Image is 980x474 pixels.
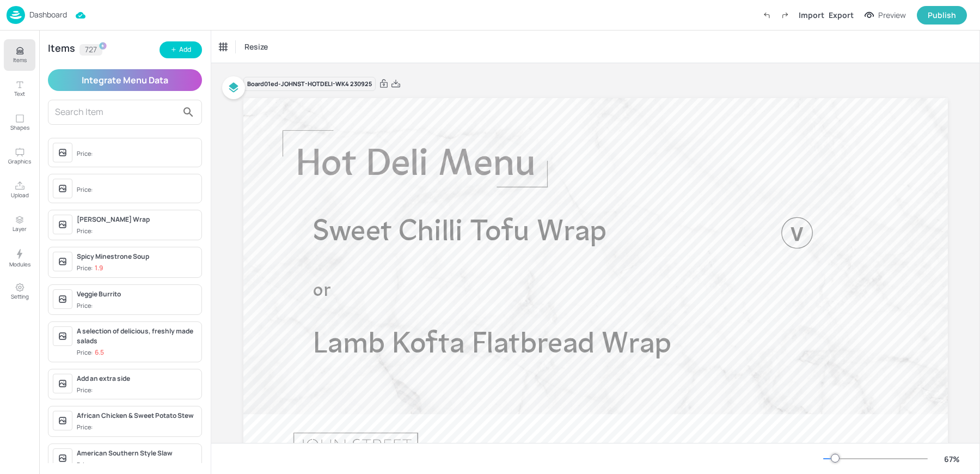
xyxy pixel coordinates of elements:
div: African Chicken & Sweet Potato Stew [77,411,197,421]
div: Preview [878,9,906,21]
span: Resize [242,41,270,52]
p: Dashboard [29,11,67,19]
p: 727 [85,46,97,53]
div: Import [799,9,824,21]
div: Price: [77,386,95,395]
div: Price: [77,301,95,311]
input: Search Item [55,104,177,121]
button: Integrate Menu Data [48,69,202,91]
div: Spicy Minestrone Soup [77,252,197,262]
p: Modules [9,260,30,268]
button: Modules [4,242,35,274]
div: Veggie Burrito [77,289,197,299]
button: Add [160,41,202,58]
button: Items [4,39,35,71]
div: Price: [77,185,95,195]
div: Publish [928,9,956,21]
div: A selection of delicious, freshly made salads [77,326,197,346]
p: Upload [11,191,29,199]
p: Shapes [10,124,29,131]
button: Text [4,73,35,105]
button: Preview [858,7,912,23]
button: Setting [4,276,35,307]
span: Sweet Chilli Tofu Wrap [313,218,608,247]
div: [PERSON_NAME] Wrap [77,215,197,224]
label: Redo (Ctrl + Y) [776,6,794,25]
span: or [313,282,330,300]
div: American Southern Style Slaw [77,448,197,458]
button: Graphics [4,141,35,172]
div: Price: [77,460,95,470]
div: Price: [77,227,95,236]
div: 67 % [939,453,965,465]
button: Shapes [4,107,35,138]
div: Items [48,44,75,55]
div: Export [829,9,854,21]
div: Add an extra side [77,374,197,384]
div: Board 01ed-JOHNST-HOTDELI-WK4 230925 [243,77,376,92]
div: Add [179,45,191,55]
p: 1.9 [95,264,103,272]
label: Undo (Ctrl + Z) [757,6,776,25]
p: 6.5 [95,349,104,356]
button: Upload [4,174,35,206]
div: Price: [77,264,103,273]
span: Lamb Kofta Flatbread Wrap [313,331,672,360]
div: Price: [77,348,104,357]
p: Items [13,56,27,64]
p: Text [14,90,25,98]
p: Setting [11,293,29,300]
button: search [177,101,199,123]
p: Layer [13,225,27,233]
button: Layer [4,208,35,240]
div: Price: [77,149,95,159]
button: Publish [917,6,967,25]
p: Graphics [8,157,31,165]
img: logo-86c26b7e.jpg [7,6,25,24]
div: Price: [77,423,95,432]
